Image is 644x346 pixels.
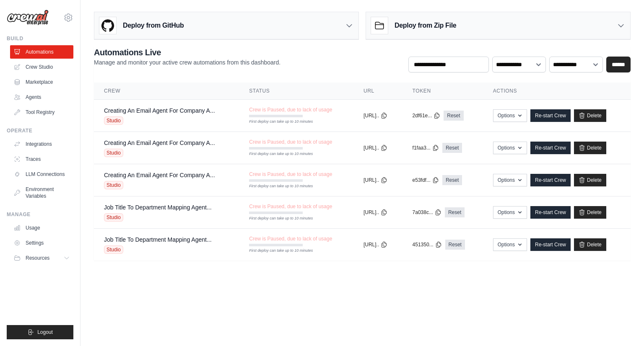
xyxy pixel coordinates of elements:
[7,35,73,42] div: Build
[483,83,631,100] th: Actions
[574,206,606,219] a: Delete
[10,60,73,74] a: Crew Studio
[413,177,439,183] button: e53fdf...
[10,236,73,250] a: Settings
[574,174,606,186] a: Delete
[10,183,73,203] a: Environment Variables
[104,107,215,114] a: Creating An Email Agent For Company A...
[249,139,332,145] span: Crew is Paused, due to lack of usage
[99,17,116,34] img: GitHub Logo
[574,238,606,251] a: Delete
[104,139,215,146] a: Creating An Email Agent For Company A...
[249,216,303,222] div: First deploy can take up to 10 minutes
[445,207,465,217] a: Reset
[10,251,73,265] button: Resources
[7,325,73,339] button: Logout
[7,211,73,218] div: Manage
[402,83,483,100] th: Token
[442,143,462,153] a: Reset
[493,142,527,154] button: Options
[395,21,456,31] h3: Deploy from Zip File
[493,238,527,251] button: Options
[10,45,73,59] a: Automations
[249,106,332,113] span: Crew is Paused, due to lack of usage
[37,329,53,336] span: Logout
[10,90,73,104] a: Agents
[104,213,123,222] span: Studio
[530,206,571,219] a: Re-start Crew
[10,152,73,166] a: Traces
[249,119,303,125] div: First deploy can take up to 10 minutes
[10,137,73,151] a: Integrations
[249,183,303,189] div: First deploy can take up to 10 minutes
[493,109,527,122] button: Options
[249,203,332,210] span: Crew is Paused, due to lack of usage
[413,145,439,151] button: f1faa3...
[249,248,303,254] div: First deploy can take up to 10 minutes
[353,83,402,100] th: URL
[574,142,606,154] a: Delete
[7,10,49,26] img: Logo
[94,58,280,67] p: Manage and monitor your active crew automations from this dashboard.
[104,181,123,189] span: Studio
[123,21,184,31] h3: Deploy from GitHub
[413,209,441,216] button: 7a038c...
[574,109,606,122] a: Delete
[104,236,212,243] a: Job Title To Department Mapping Agent...
[493,174,527,186] button: Options
[249,235,332,242] span: Crew is Paused, due to lack of usage
[7,127,73,134] div: Operate
[530,142,571,154] a: Re-start Crew
[94,83,239,100] th: Crew
[10,75,73,89] a: Marketplace
[104,116,123,125] span: Studio
[10,106,73,119] a: Tool Registry
[445,240,465,250] a: Reset
[104,149,123,157] span: Studio
[10,168,73,181] a: LLM Connections
[530,174,571,186] a: Re-start Crew
[442,175,462,185] a: Reset
[530,109,571,122] a: Re-start Crew
[104,204,212,211] a: Job Title To Department Mapping Agent...
[249,171,332,178] span: Crew is Paused, due to lack of usage
[530,238,571,251] a: Re-start Crew
[413,241,442,248] button: 451350...
[413,112,441,119] button: 2df61e...
[493,206,527,219] button: Options
[249,151,303,157] div: First deploy can take up to 10 minutes
[104,245,123,254] span: Studio
[239,83,353,100] th: Status
[26,255,49,261] span: Resources
[104,172,215,178] a: Creating An Email Agent For Company A...
[10,221,73,235] a: Usage
[444,111,463,121] a: Reset
[94,46,280,58] h2: Automations Live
